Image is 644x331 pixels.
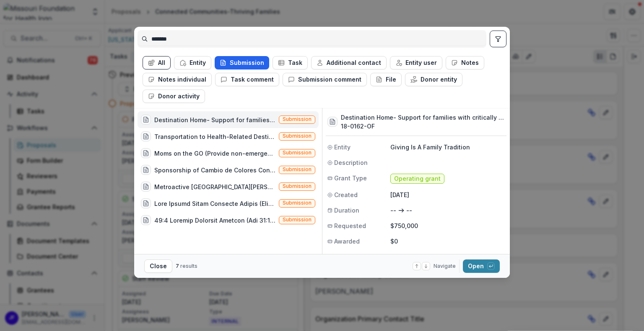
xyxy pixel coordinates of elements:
[370,73,402,86] button: File
[405,73,462,86] button: Donor entity
[154,182,275,191] div: Metroactive [GEOGRAPHIC_DATA][PERSON_NAME]: A walking campaign to increase physical activity in o...
[154,216,275,225] div: 49:4 Loremip Dolorsit Ametcon (Adi 31:1 Elitsed Doeiusmo Tempori utla etdolo m aliquae adminimven...
[334,190,358,199] span: Created
[390,221,505,230] p: $750,000
[446,56,484,69] button: Notes
[154,132,275,141] div: Transportation to Health-Related Destinations for People with Disabilities (Transportation to Hea...
[434,262,456,270] span: Navigate
[273,56,308,69] button: Task
[154,115,275,124] div: Destination Home- Support for families with critically ill newborns
[283,167,312,172] span: Submission
[180,263,197,269] span: results
[390,56,442,69] button: Entity user
[283,217,312,223] span: Submission
[334,143,351,151] span: Entity
[463,259,500,273] button: Open
[215,73,279,86] button: Task comment
[176,263,179,269] span: 7
[283,116,312,122] span: Submission
[406,206,412,215] p: --
[390,237,505,246] p: $0
[283,200,312,206] span: Submission
[174,56,211,69] button: Entity
[143,56,171,69] button: All
[334,221,366,230] span: Requested
[334,158,368,167] span: Description
[215,56,269,69] button: Submission
[394,175,441,182] span: Operating grant
[334,206,359,215] span: Duration
[143,73,212,86] button: Notes individual
[490,31,506,47] button: toggle filters
[390,143,505,151] p: Giving Is A Family Tradition
[390,206,396,215] p: --
[154,166,275,174] div: Sponsorship of Cambio de Colores Conference (Sponsorship of Cambio de Colores is a conference. A ...
[283,73,367,86] button: Submission comment
[334,237,360,246] span: Awarded
[154,149,275,158] div: Moms on the GO (Provide non-emergency transportation to new & expectant mothers to assist them wi...
[144,259,172,273] button: Close
[334,174,367,182] span: Grant Type
[283,150,312,156] span: Submission
[283,183,312,189] span: Submission
[390,190,505,199] p: [DATE]
[341,122,505,131] h3: 18-0162-OF
[341,113,505,122] h3: Destination Home- Support for families with critically ill newborns
[283,133,312,139] span: Submission
[154,199,275,208] div: Lore Ipsumd Sitam Consecte Adipis (Elit' Seddoe temporin utlabor e dolo magnaali enimad min venia...
[311,56,387,69] button: Additional contact
[143,90,205,103] button: Donor activity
